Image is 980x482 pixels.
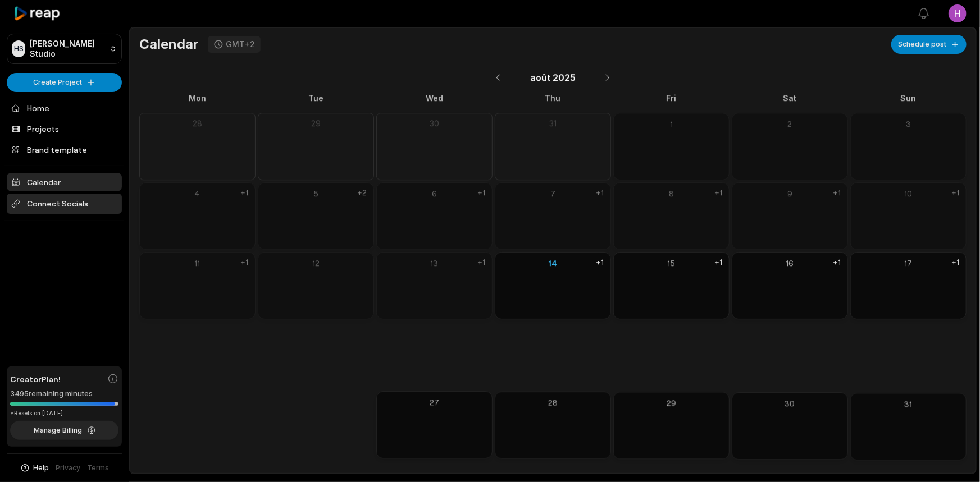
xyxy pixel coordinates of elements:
div: 7 [500,187,606,199]
div: 15 [618,257,724,269]
h1: Calendar [139,36,199,53]
div: 3495 remaining minutes [10,388,118,400]
span: Connect Socials [7,194,122,214]
a: Brand template [7,140,122,159]
a: Terms [88,463,110,473]
p: [PERSON_NAME] Studio [30,39,105,59]
div: 3 [855,118,961,130]
div: 16 [737,257,843,269]
div: 12 [263,257,369,269]
a: Privacy [56,463,81,473]
div: Sat [732,92,848,104]
div: 28 [144,118,250,129]
span: Creator Plan! [10,373,61,385]
div: HS [12,40,25,57]
div: 4 [144,187,250,199]
span: Help [34,463,49,473]
div: 13 [381,257,487,269]
div: Tue [258,92,374,104]
div: Thu [495,92,611,104]
button: Manage Billing [10,421,118,440]
div: *Resets on [DATE] [10,409,118,417]
div: 11 [144,257,250,269]
div: 9 [737,187,843,199]
div: 5 [263,187,369,199]
div: 1 [618,118,724,130]
div: Sun [850,92,967,104]
div: 30 [381,118,487,129]
div: 6 [381,187,487,199]
div: Mon [139,92,256,104]
div: 31 [500,118,606,129]
div: 29 [263,118,369,129]
div: 10 [855,187,961,199]
a: Home [7,99,122,117]
button: Help [20,463,49,473]
div: 2 [737,118,843,130]
div: Fri [613,92,730,104]
div: 8 [618,187,724,199]
div: 14 [500,257,606,269]
div: 17 [855,257,961,269]
span: août 2025 [530,71,576,84]
div: Wed [376,92,493,104]
a: Projects [7,120,122,138]
button: Schedule post [891,35,967,54]
a: Calendar [7,173,122,191]
div: GMT+2 [226,39,255,49]
button: Create Project [7,73,122,92]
